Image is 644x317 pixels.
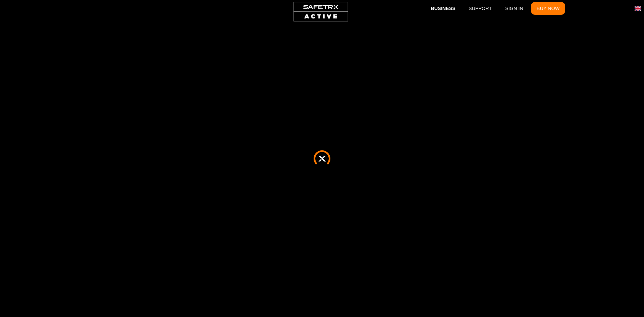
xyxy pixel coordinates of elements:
[431,4,455,13] span: Business
[499,2,529,14] a: Sign In
[531,2,566,14] button: Buy Now
[505,4,523,13] span: Sign In
[463,2,497,14] a: Support
[635,5,641,12] img: en
[469,4,492,13] span: Support
[537,4,560,13] span: Buy Now
[425,2,461,14] button: Business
